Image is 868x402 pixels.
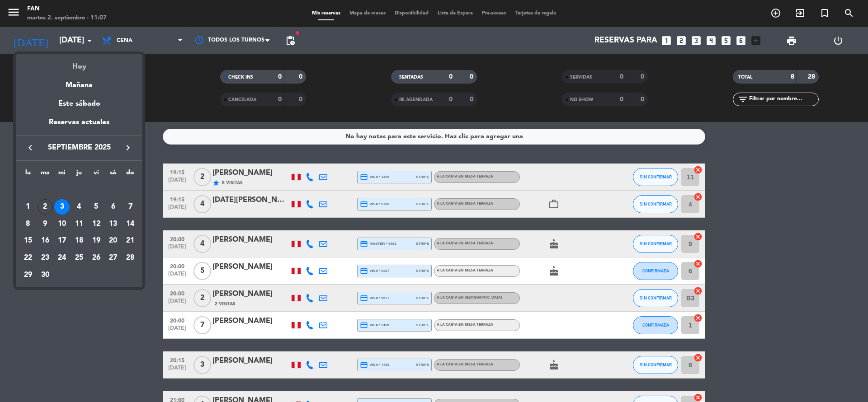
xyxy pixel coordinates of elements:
[53,232,71,249] td: 17 de septiembre de 2025
[20,216,36,232] div: 8
[20,267,36,283] div: 29
[19,266,37,284] td: 29 de septiembre de 2025
[122,215,139,233] td: 14 de septiembre de 2025
[20,250,36,266] div: 22
[20,199,36,215] div: 1
[37,232,54,249] td: 16 de septiembre de 2025
[123,216,138,232] div: 14
[54,216,70,232] div: 10
[105,199,121,215] div: 6
[105,198,122,215] td: 6 de septiembre de 2025
[19,198,37,215] td: 1 de septiembre de 2025
[71,198,88,215] td: 4 de septiembre de 2025
[71,250,87,266] div: 25
[38,233,53,248] div: 16
[53,198,71,215] td: 3 de septiembre de 2025
[38,216,53,232] div: 9
[123,199,138,215] div: 7
[88,232,105,249] td: 19 de septiembre de 2025
[71,199,87,215] div: 4
[20,233,36,248] div: 15
[19,168,37,182] th: lunes
[71,215,88,233] td: 11 de septiembre de 2025
[88,215,105,233] td: 12 de septiembre de 2025
[16,73,142,91] div: Mañana
[122,198,139,215] td: 7 de septiembre de 2025
[105,250,121,266] div: 27
[88,198,105,215] td: 5 de septiembre de 2025
[53,249,71,266] td: 24 de septiembre de 2025
[105,216,121,232] div: 13
[19,232,37,249] td: 15 de septiembre de 2025
[105,215,122,233] td: 13 de septiembre de 2025
[53,168,71,182] th: miércoles
[38,267,53,283] div: 30
[19,249,37,266] td: 22 de septiembre de 2025
[19,181,139,198] td: SEP.
[37,198,54,215] td: 2 de septiembre de 2025
[88,249,105,266] td: 26 de septiembre de 2025
[54,199,70,215] div: 3
[37,168,54,182] th: martes
[71,216,87,232] div: 11
[25,142,36,153] i: keyboard_arrow_left
[19,215,37,233] td: 8 de septiembre de 2025
[105,233,121,248] div: 20
[89,250,104,266] div: 26
[16,91,142,117] div: Este sábado
[38,199,53,215] div: 2
[22,142,38,154] button: keyboard_arrow_left
[105,249,122,266] td: 27 de septiembre de 2025
[123,142,133,153] i: keyboard_arrow_right
[89,216,104,232] div: 12
[37,249,54,266] td: 23 de septiembre de 2025
[120,142,136,154] button: keyboard_arrow_right
[38,142,120,154] span: septiembre 2025
[71,249,88,266] td: 25 de septiembre de 2025
[37,215,54,233] td: 9 de septiembre de 2025
[88,168,105,182] th: viernes
[122,168,139,182] th: domingo
[123,233,138,248] div: 21
[89,233,104,248] div: 19
[123,250,138,266] div: 28
[122,232,139,249] td: 21 de septiembre de 2025
[71,168,88,182] th: jueves
[53,215,71,233] td: 10 de septiembre de 2025
[71,232,88,249] td: 18 de septiembre de 2025
[105,232,122,249] td: 20 de septiembre de 2025
[54,233,70,248] div: 17
[16,54,142,73] div: Hoy
[89,199,104,215] div: 5
[105,168,122,182] th: sábado
[122,249,139,266] td: 28 de septiembre de 2025
[38,250,53,266] div: 23
[54,250,70,266] div: 24
[16,117,142,135] div: Reservas actuales
[37,266,54,284] td: 30 de septiembre de 2025
[71,233,87,248] div: 18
